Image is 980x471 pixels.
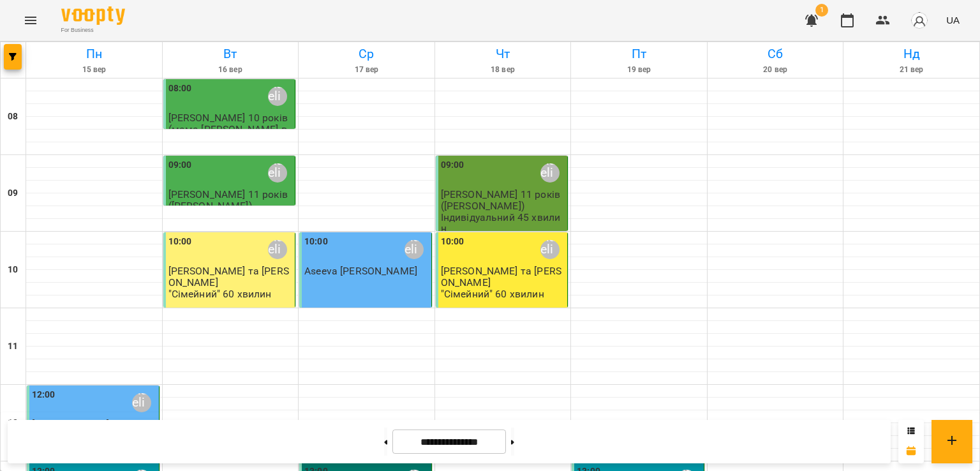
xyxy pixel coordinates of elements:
h6: Ср [301,44,433,64]
label: 12:00 [32,388,56,402]
p: "Сімейний" 60 хвилин [168,288,272,299]
div: Adelina [540,240,560,259]
span: UA [946,13,960,27]
h6: Пн [28,44,160,64]
h6: Нд [845,44,977,64]
h6: Сб [709,44,842,64]
span: [PERSON_NAME] 10 років (мама [PERSON_NAME] в тг) [168,112,288,146]
p: "Сімейний" 60 хвилин [441,288,544,299]
div: Adelina [405,240,424,259]
label: 10:00 [168,235,192,249]
h6: Пт [573,44,705,64]
span: For Business [61,26,125,34]
label: 09:00 [441,158,464,172]
h6: 17 вер [301,64,433,76]
label: 10:00 [441,235,464,249]
h6: Чт [437,44,569,64]
span: [PERSON_NAME] та [PERSON_NAME] [441,265,561,288]
h6: 09 [8,186,18,200]
h6: Вт [165,44,297,64]
h6: 10 [8,263,18,277]
h6: 16 вер [165,64,297,76]
span: Aseeva [PERSON_NAME] [304,265,417,277]
h6: 19 вер [573,64,705,76]
h6: 15 вер [28,64,160,76]
button: UA [941,8,965,32]
span: 1 [815,4,828,17]
img: Voopty Logo [61,6,125,25]
label: 08:00 [168,82,192,96]
label: 10:00 [304,235,328,249]
div: Adelina [268,240,287,259]
img: avatar_s.png [910,11,928,29]
label: 09:00 [168,158,192,172]
span: [PERSON_NAME] 11 років ([PERSON_NAME]) [168,188,288,211]
p: Індивідуальний 45 хвилин [441,212,565,234]
div: Adelina [268,163,287,183]
span: [PERSON_NAME] та [PERSON_NAME] [168,265,289,288]
span: [PERSON_NAME] 11 років ([PERSON_NAME]) [441,188,560,211]
div: Adelina [132,393,151,412]
h6: 08 [8,110,18,124]
h6: 18 вер [437,64,569,76]
h6: 21 вер [845,64,977,76]
h6: 11 [8,340,18,354]
button: Menu [15,5,46,36]
div: Adelina [268,87,287,106]
h6: 20 вер [709,64,842,76]
div: Adelina [540,163,560,183]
